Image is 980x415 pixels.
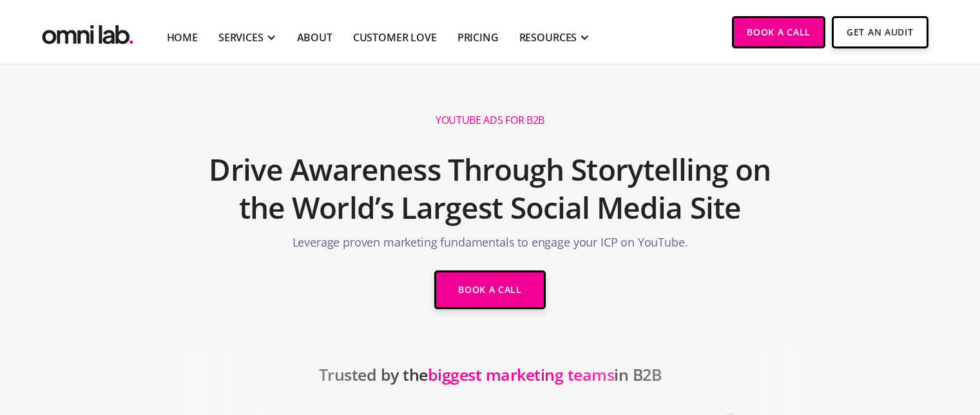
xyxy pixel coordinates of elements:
span: biggest marketing teams [428,363,615,385]
a: Book a Call [732,16,825,48]
div: RESOURCES [519,30,577,45]
a: Customer Love [353,30,437,45]
h2: Drive Awareness Through Storytelling on the World’s Largest Social Media Site [184,144,797,234]
h2: Trusted by the in B2B [319,358,662,410]
iframe: Chat Widget [749,266,980,415]
p: Leverage proven marketing fundamentals to engage your ICP on YouTube. [293,234,688,258]
h1: YouTube Ads for B2B [436,114,544,127]
a: Pricing [457,30,499,45]
a: About [297,30,332,45]
a: Book a Call [434,270,546,309]
a: Get An Audit [832,16,928,48]
a: Home [167,30,198,45]
div: SERVICES [218,30,264,45]
img: Omni Lab: B2B SaaS Demand Generation Agency [39,16,136,48]
a: home [39,16,136,48]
